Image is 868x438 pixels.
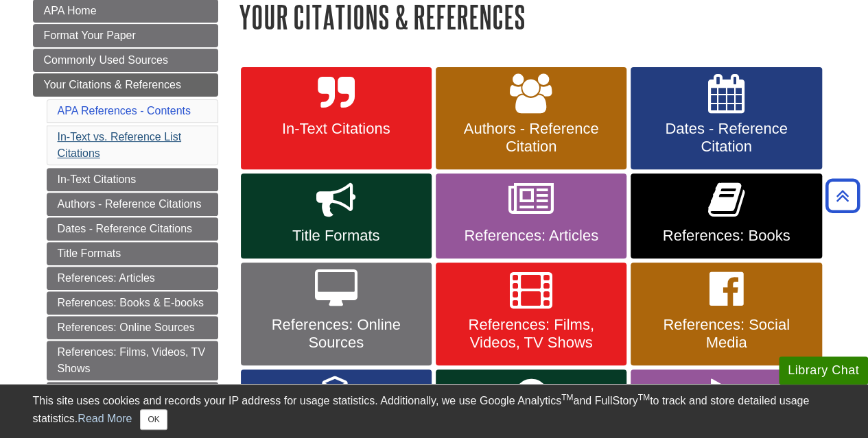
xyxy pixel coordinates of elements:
a: References: Films, Videos, TV Shows [436,263,626,365]
span: Authors - Reference Citation [446,120,616,156]
a: Back to Top [821,186,865,205]
span: Dates - Reference Citation [641,120,811,156]
a: Authors - Reference Citation [436,67,626,170]
a: In-Text Citations [47,168,218,191]
sup: TM [638,393,650,402]
a: References: Articles [47,267,218,290]
a: Commonly Used Sources [33,49,218,72]
a: In-Text Citations [241,67,432,170]
span: References: Articles [446,227,616,245]
sup: TM [561,393,573,402]
span: References: Online Sources [251,316,421,352]
a: Your Citations & References [33,73,218,97]
button: Close [140,409,167,430]
button: Library Chat [779,356,868,385]
span: In-Text Citations [251,120,421,138]
span: Format Your Paper [44,29,136,41]
a: Title Formats [47,242,218,265]
a: References: Films, Videos, TV Shows [47,341,218,380]
span: References: Social Media [641,316,811,352]
a: References: Articles [436,173,626,258]
a: In-Text vs. Reference List Citations [58,131,182,159]
span: References: Books [641,227,811,245]
a: References: Social Media [47,382,218,405]
a: References: Online Sources [47,316,218,339]
a: References: Books & E-books [47,291,218,315]
a: References: Online Sources [241,263,432,365]
span: Your Citations & References [44,79,181,90]
a: Dates - Reference Citations [47,217,218,241]
div: This site uses cookies and records your IP address for usage statistics. Additionally, we use Goo... [33,393,836,430]
span: Commonly Used Sources [44,54,168,66]
a: Authors - Reference Citations [47,193,218,216]
a: Format Your Paper [33,24,218,47]
a: References: Books [631,173,821,258]
span: Title Formats [251,227,421,245]
a: Dates - Reference Citation [631,67,821,170]
a: Title Formats [241,173,432,258]
a: APA References - Contents [58,105,191,117]
span: References: Films, Videos, TV Shows [446,316,616,352]
span: APA Home [44,5,97,16]
a: Read More [78,413,132,424]
a: References: Social Media [631,263,821,365]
